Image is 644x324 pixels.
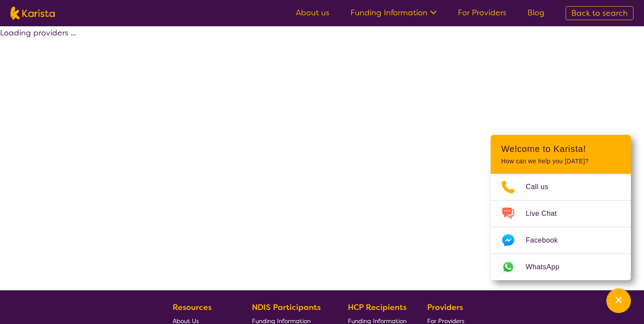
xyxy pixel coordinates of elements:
[571,8,628,18] span: Back to search
[491,135,631,280] div: Channel Menu
[526,234,568,247] span: Facebook
[491,254,631,280] a: Web link opens in a new tab.
[501,158,620,165] p: How can we help you [DATE]?
[348,302,407,313] b: HCP Recipients
[526,207,567,220] span: Live Chat
[491,174,631,280] ul: Choose channel
[11,7,55,20] img: Karista logo
[252,302,321,313] b: NDIS Participants
[173,302,212,313] b: Resources
[526,261,570,274] span: WhatsApp
[350,7,437,18] a: Funding Information
[606,289,631,313] button: Channel Menu
[526,180,559,194] span: Call us
[566,6,633,20] a: Back to search
[458,7,506,18] a: For Providers
[296,7,329,18] a: About us
[501,144,620,154] h2: Welcome to Karista!
[527,7,545,18] a: Blog
[427,302,463,313] b: Providers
